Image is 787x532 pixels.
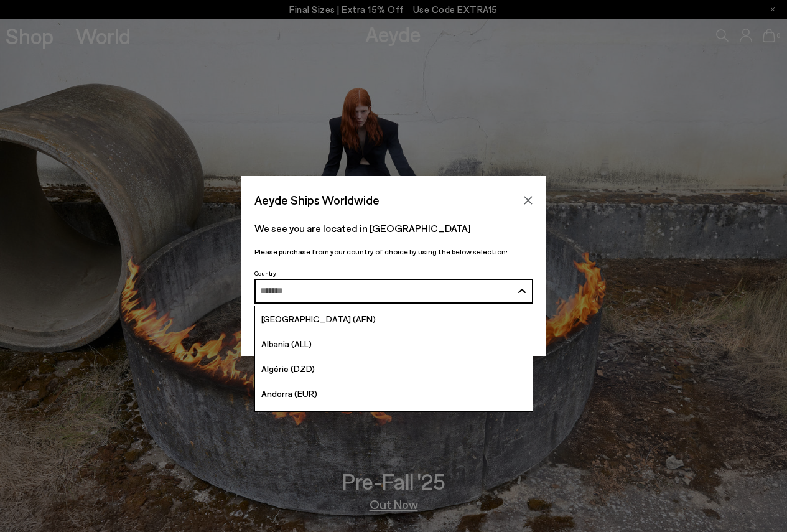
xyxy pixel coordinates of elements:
[261,363,315,374] span: Algérie (DZD)
[255,356,533,381] a: Algérie (DZD)
[254,221,533,236] p: We see you are located in [GEOGRAPHIC_DATA]
[254,246,533,258] p: Please purchase from your country of choice by using the below selection:
[261,338,312,349] span: Albania (ALL)
[261,314,376,324] span: [GEOGRAPHIC_DATA] (AFN)
[255,331,533,356] a: Albania (ALL)
[255,381,533,406] a: Andorra (EUR)
[254,269,276,277] span: Country
[261,388,317,399] span: Andorra (EUR)
[255,306,533,331] a: [GEOGRAPHIC_DATA] (AFN)
[254,189,380,211] span: Aeyde Ships Worldwide
[260,286,512,296] input: Search and Enter
[519,191,538,210] button: Close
